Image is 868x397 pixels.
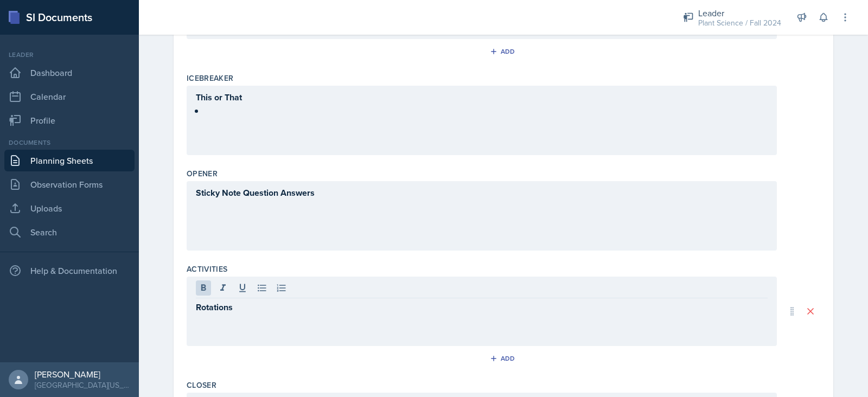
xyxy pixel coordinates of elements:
[4,260,135,281] div: Help & Documentation
[187,264,228,274] label: Activities
[4,50,135,60] div: Leader
[187,380,216,390] label: Closer
[4,86,135,107] a: Calendar
[698,17,781,29] div: Plant Science / Fall 2024
[4,221,135,243] a: Search
[35,380,130,390] div: [GEOGRAPHIC_DATA][US_STATE]
[486,43,521,60] button: Add
[196,187,315,199] strong: Sticky Note Question Answers
[4,62,135,84] a: Dashboard
[187,73,234,84] label: Icebreaker
[4,150,135,171] a: Planning Sheets
[492,47,515,56] div: Add
[4,110,135,131] a: Profile
[196,91,242,104] strong: This or That
[492,354,515,363] div: Add
[187,168,218,179] label: Opener
[4,174,135,195] a: Observation Forms
[698,7,781,20] div: Leader
[486,350,521,367] button: Add
[4,197,135,219] a: Uploads
[35,369,130,380] div: [PERSON_NAME]
[196,301,233,313] strong: Rotations
[4,138,135,148] div: Documents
